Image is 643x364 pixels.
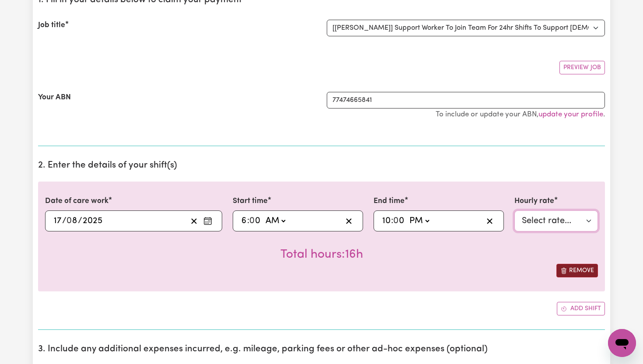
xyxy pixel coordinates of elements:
[538,111,603,118] a: update your profile
[514,196,554,207] label: Hourly rate
[67,214,78,227] input: --
[38,92,71,103] label: Your ABN
[45,196,108,207] label: Date of care work
[391,216,393,226] span: :
[66,217,72,225] span: 0
[187,214,201,227] button: Clear date
[247,216,249,226] span: :
[393,217,398,225] span: 0
[82,214,103,227] input: ----
[394,214,405,227] input: --
[608,329,636,357] iframe: Button to launch messaging window
[382,214,391,227] input: --
[280,248,363,261] span: Total hours worked: 16 hours
[241,214,247,227] input: --
[233,196,268,207] label: Start time
[250,214,262,227] input: --
[201,214,215,227] button: Enter the date of care work
[38,344,605,355] h2: 3. Include any additional expenses incurred, e.g. mileage, parking fees or other ad-hoc expenses ...
[559,61,605,74] button: Preview Job
[557,302,605,315] button: Add another shift
[249,217,255,225] span: 0
[78,216,82,226] span: /
[436,111,605,118] small: To include or update your ABN, .
[556,264,598,277] button: Remove this shift
[374,196,405,207] label: End time
[62,216,66,226] span: /
[38,160,605,171] h2: 2. Enter the details of your shift(s)
[53,214,62,227] input: --
[38,20,65,31] label: Job title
